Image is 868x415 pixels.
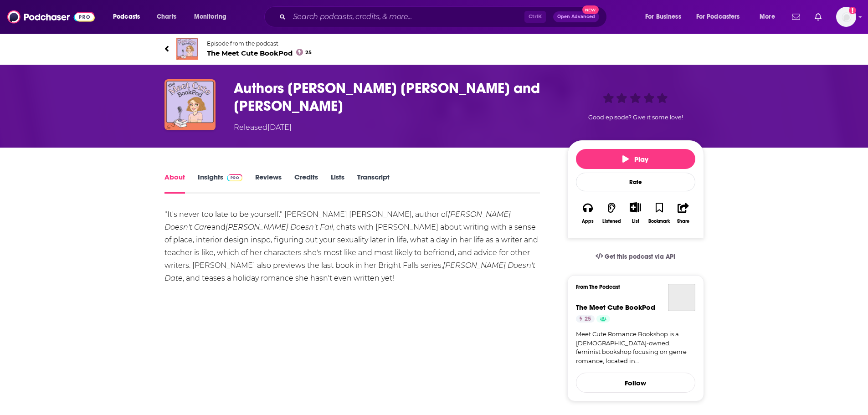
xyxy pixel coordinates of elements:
[760,10,775,23] span: More
[294,173,318,194] a: Credits
[849,7,856,14] svg: Add a profile image
[194,10,226,23] span: Monitoring
[645,10,681,23] span: For Business
[585,315,591,324] span: 25
[647,196,671,230] button: Bookmark
[524,11,546,23] span: Ctrl K
[273,6,616,27] div: Search podcasts, credits, & more...
[234,122,292,133] div: Released [DATE]
[632,218,639,224] div: List
[107,10,152,24] button: open menu
[836,7,856,27] span: Logged in as eringalloway
[207,40,312,47] span: Episode from the podcast
[696,10,740,23] span: For Podcasters
[234,79,553,115] h1: Authors Ashley Herring Blake and Taleen Voskuni
[671,196,695,230] button: Share
[151,10,182,24] a: Charts
[576,284,688,290] h3: From The Podcast
[198,173,243,194] a: InsightsPodchaser Pro
[7,8,95,26] img: Podchaser - Follow, Share and Rate Podcasts
[553,11,599,22] button: Open AdvancedNew
[576,373,695,393] button: Follow
[164,173,185,194] a: About
[207,49,312,57] span: The Meet Cute BookPod
[600,196,623,230] button: Listened
[648,219,670,224] div: Bookmark
[289,10,524,24] input: Search podcasts, credits, & more...
[582,5,599,14] span: New
[576,173,695,191] div: Rate
[576,315,595,323] a: 25
[753,10,786,24] button: open menu
[576,330,695,365] a: Meet Cute Romance Bookshop is a [DEMOGRAPHIC_DATA]-owned, feminist bookshop focusing on genre rom...
[788,9,804,25] a: Show notifications dropdown
[576,196,600,230] button: Apps
[227,174,243,181] img: Podchaser Pro
[188,10,238,24] button: open menu
[164,38,704,60] a: The Meet Cute BookPodEpisode from the podcastThe Meet Cute BookPod25
[576,303,655,312] a: The Meet Cute BookPod
[582,219,594,224] div: Apps
[626,202,645,212] button: Show More Button
[623,196,647,230] div: Show More ButtonList
[576,149,695,169] button: Play
[557,15,595,19] span: Open Advanced
[690,10,753,24] button: open menu
[226,223,333,231] em: [PERSON_NAME] Doesn't Fail
[331,173,344,194] a: Lists
[811,9,825,25] a: Show notifications dropdown
[305,51,312,55] span: 25
[164,208,540,285] div: "It's never too late to be yourself." [PERSON_NAME] [PERSON_NAME], author of and , chats with [PE...
[588,246,683,268] a: Get this podcast via API
[622,155,648,164] span: Play
[588,114,683,121] span: Good episode? Give it some love!
[602,219,621,224] div: Listened
[677,219,689,224] div: Share
[164,261,535,282] em: [PERSON_NAME] Doesn't Date
[836,7,856,27] button: Show profile menu
[357,173,390,194] a: Transcript
[668,284,695,311] a: The Meet Cute BookPod
[605,253,675,261] span: Get this podcast via API
[176,38,198,60] img: The Meet Cute BookPod
[164,79,216,130] img: Authors Ashley Herring Blake and Taleen Voskuni
[639,10,693,24] button: open menu
[113,10,140,23] span: Podcasts
[157,10,176,23] span: Charts
[255,173,282,194] a: Reviews
[836,7,856,27] img: User Profile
